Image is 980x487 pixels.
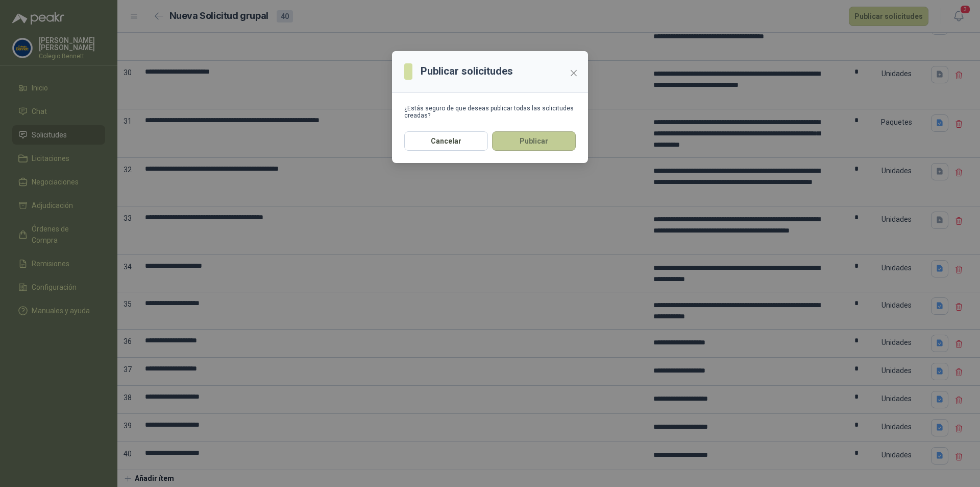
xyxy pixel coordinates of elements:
span: close [570,69,578,77]
button: Cancelar [404,131,488,151]
button: Publicar [492,131,576,151]
h3: Publicar solicitudes [421,63,513,79]
div: ¿Estás seguro de que deseas publicar todas las solicitudes creadas? [404,105,576,119]
button: Close [566,65,582,81]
